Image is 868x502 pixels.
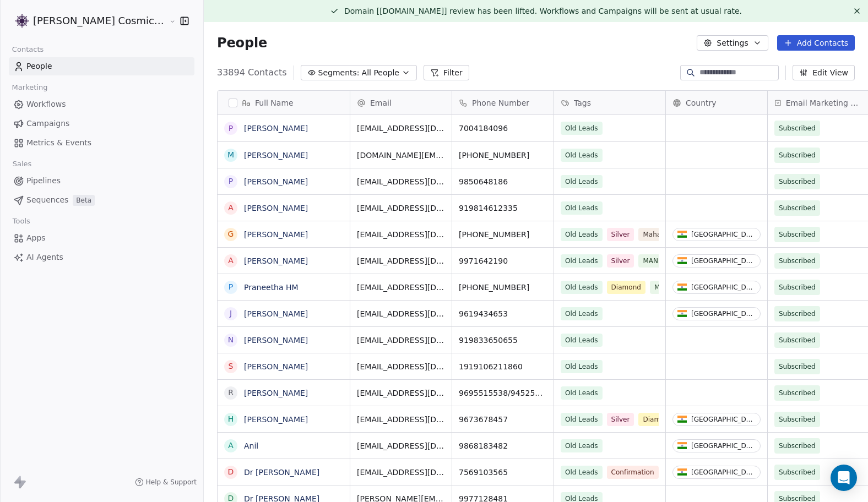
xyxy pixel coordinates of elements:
span: Silver [607,413,634,426]
span: Subscribed [779,176,816,187]
span: [PHONE_NUMBER] [459,229,547,240]
div: J [230,308,232,319]
span: People [217,35,267,51]
span: Old Leads [561,228,603,241]
span: MANDALA ART [650,281,707,294]
span: [EMAIL_ADDRESS][DOMAIN_NAME] [357,229,445,240]
span: Campaigns [26,118,69,129]
a: [PERSON_NAME] [244,336,308,345]
span: Contacts [7,41,48,58]
span: [EMAIL_ADDRESS][DOMAIN_NAME] [357,414,445,425]
a: Pipelines [9,172,194,190]
span: Tags [574,97,591,108]
span: Old Leads [561,413,603,426]
a: Anil [244,441,258,450]
span: [PHONE_NUMBER] [459,150,547,161]
a: [PERSON_NAME] [244,415,308,424]
div: Open Intercom Messenger [831,465,857,491]
div: [GEOGRAPHIC_DATA] [691,442,756,450]
span: Old Leads [561,307,603,320]
span: 9850648186 [459,176,547,187]
a: Workflows [9,95,194,113]
button: [PERSON_NAME] Cosmic Academy LLP [13,12,161,30]
div: A [228,202,234,214]
img: Logo_Properly_Aligned.png [15,14,29,28]
span: [DOMAIN_NAME][EMAIL_ADDRESS][DOMAIN_NAME] [357,150,445,161]
span: Diamond [607,281,645,294]
span: Silver [607,254,634,268]
div: [GEOGRAPHIC_DATA] [691,231,756,238]
a: Dr [PERSON_NAME] [244,468,319,477]
span: Subscribed [779,308,816,319]
span: 1919106211860 [459,361,547,372]
span: 9695515538/9452585727 [459,388,547,399]
span: [EMAIL_ADDRESS][DOMAIN_NAME] [357,467,445,478]
span: 919814612335 [459,203,547,214]
span: [PHONE_NUMBER] [459,282,547,293]
div: Full Name [218,91,350,114]
a: [PERSON_NAME] [244,230,308,239]
a: Campaigns [9,114,194,133]
span: Sequences [26,194,68,206]
a: [PERSON_NAME] [244,257,308,265]
span: Subscribed [779,229,816,240]
span: Old Leads [561,360,603,373]
span: Subscribed [779,282,816,293]
span: [EMAIL_ADDRESS][DOMAIN_NAME] [357,308,445,319]
a: [PERSON_NAME] [244,389,308,397]
div: P [229,123,233,134]
span: Old Leads [561,466,603,479]
span: Old Leads [561,254,603,268]
a: [PERSON_NAME] [244,151,308,160]
a: [PERSON_NAME] [244,204,308,212]
span: [EMAIL_ADDRESS][DOMAIN_NAME] [357,440,445,451]
span: Metrics & Events [26,137,91,149]
span: [EMAIL_ADDRESS][DOMAIN_NAME] [357,335,445,346]
div: [GEOGRAPHIC_DATA] [691,283,756,291]
span: Old Leads [561,386,603,400]
span: 33894 Contacts [217,66,287,79]
a: AI Agents [9,248,194,266]
span: Silver [607,228,634,241]
span: 9971642190 [459,255,547,266]
span: Subscribed [779,203,816,214]
div: S [229,361,234,372]
span: [EMAIL_ADDRESS][DOMAIN_NAME] [357,176,445,187]
span: Subscribed [779,440,816,451]
div: R [228,387,234,399]
span: MahaShivratri [638,228,693,241]
span: Workflows [26,99,66,110]
span: 7004184096 [459,123,547,134]
div: D [228,466,234,478]
div: G [228,228,234,240]
span: Old Leads [561,439,603,452]
div: [GEOGRAPHIC_DATA] [691,468,756,476]
span: Help & Support [146,478,197,487]
div: n [228,334,234,346]
span: 9673678457 [459,414,547,425]
span: [EMAIL_ADDRESS][DOMAIN_NAME] [357,282,445,293]
div: [GEOGRAPHIC_DATA] [691,257,756,265]
span: Subscribed [779,414,816,425]
span: Subscribed [779,361,816,372]
span: Country [686,97,717,108]
div: [GEOGRAPHIC_DATA] [691,310,756,318]
a: Metrics & Events [9,134,194,152]
span: 7569103565 [459,467,547,478]
span: Old Leads [561,281,603,294]
span: AI Agents [26,252,63,263]
span: Beta [73,195,95,206]
span: Old Leads [561,149,603,162]
a: [PERSON_NAME] [244,177,308,186]
span: Confirmation [607,466,659,479]
span: 9619434653 [459,308,547,319]
span: Email Marketing Consent [786,97,862,108]
span: [EMAIL_ADDRESS][DOMAIN_NAME] [357,123,445,134]
span: Old Leads [561,334,603,347]
div: P [229,281,233,293]
a: Help & Support [135,478,197,487]
span: MANDALA ART [638,254,695,268]
span: Diamond [638,413,677,426]
span: [EMAIL_ADDRESS][DOMAIN_NAME] [357,361,445,372]
button: Filter [424,65,469,80]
